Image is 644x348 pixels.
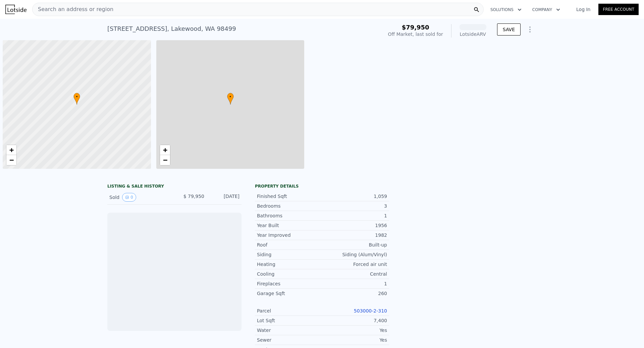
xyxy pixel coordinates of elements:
[257,241,322,248] div: Roof
[257,251,322,258] div: Siding
[598,4,639,15] a: Free Account
[257,317,322,324] div: Lot Sqft
[322,232,387,238] div: 1982
[485,4,527,16] button: Solutions
[163,146,167,154] span: +
[6,145,16,155] a: Zoom in
[523,23,537,36] button: Show Options
[402,24,429,31] span: $79,950
[322,271,387,277] div: Central
[460,31,486,38] div: Lotside ARV
[107,184,241,190] div: LISTING & SALE HISTORY
[322,327,387,334] div: Yes
[568,6,598,13] a: Log In
[322,280,387,287] div: 1
[210,193,239,202] div: [DATE]
[257,212,322,219] div: Bathrooms
[322,337,387,343] div: Yes
[322,317,387,324] div: 7,400
[257,222,322,229] div: Year Built
[5,5,26,14] img: Lotside
[9,156,14,164] span: −
[257,307,322,314] div: Parcel
[73,94,80,100] span: •
[73,93,80,105] div: •
[257,261,322,268] div: Heating
[160,145,170,155] a: Zoom in
[257,232,322,238] div: Year Improved
[227,94,234,100] span: •
[257,327,322,334] div: Water
[527,4,566,16] button: Company
[109,193,169,202] div: Sold
[257,203,322,209] div: Bedrooms
[257,337,322,343] div: Sewer
[388,31,443,38] div: Off Market, last sold for
[322,193,387,200] div: 1,059
[322,222,387,229] div: 1956
[257,290,322,297] div: Garage Sqft
[322,290,387,297] div: 260
[6,155,16,165] a: Zoom out
[322,203,387,209] div: 3
[227,93,234,105] div: •
[160,155,170,165] a: Zoom out
[257,271,322,277] div: Cooling
[257,280,322,287] div: Fireplaces
[322,261,387,268] div: Forced air unit
[107,24,236,33] div: [STREET_ADDRESS] , Lakewood , WA 98499
[9,146,14,154] span: +
[255,184,389,189] div: Property details
[33,5,113,13] span: Search an address or region
[497,23,521,36] button: SAVE
[322,212,387,219] div: 1
[183,194,204,199] span: $ 79,950
[354,308,387,314] a: 503000-2-310
[322,241,387,248] div: Built-up
[122,193,136,202] button: View historical data
[322,251,387,258] div: Siding (Alum/Vinyl)
[257,193,322,200] div: Finished Sqft
[163,156,167,164] span: −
